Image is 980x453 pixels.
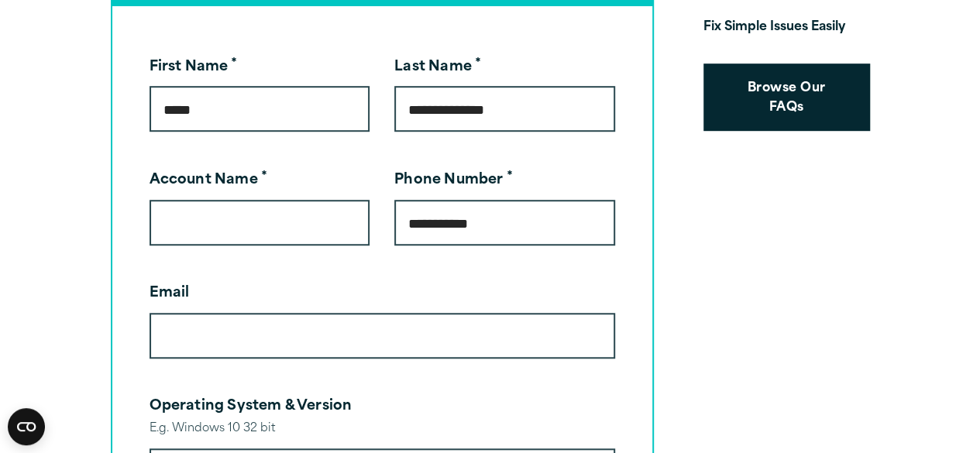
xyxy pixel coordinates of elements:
p: Fix Simple Issues Easily [703,16,870,39]
label: Last Name [394,60,481,74]
label: Operating System & Version [150,400,352,414]
label: First Name [150,60,238,74]
label: Email [150,287,190,300]
label: Account Name [150,173,267,187]
a: Browse Our FAQs [703,63,870,131]
label: Phone Number [394,173,512,187]
button: Open CMP widget [8,408,45,445]
div: E.g. Windows 10 32 bit [150,418,615,441]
